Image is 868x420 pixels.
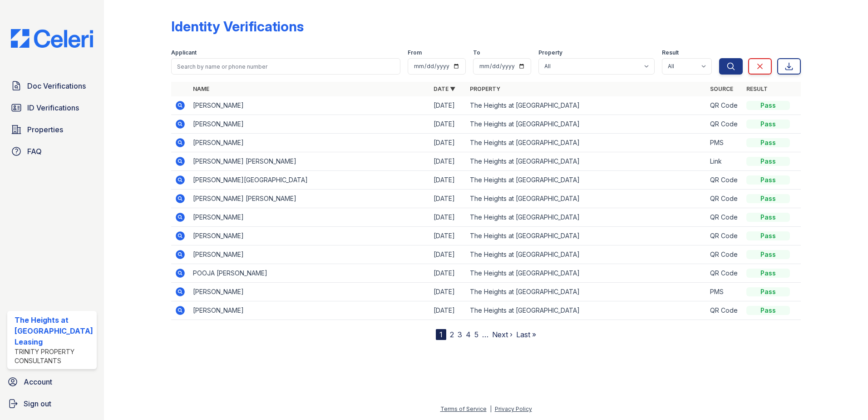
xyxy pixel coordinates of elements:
[193,85,209,92] a: Name
[189,264,430,283] td: POOJA [PERSON_NAME]
[171,58,401,75] input: Search by name or phone number
[746,85,768,92] a: Result
[24,376,52,387] span: Account
[466,227,707,245] td: The Heights at [GEOGRAPHIC_DATA]
[706,96,743,115] td: QR Code
[171,18,304,35] div: Identity Verifications
[189,152,430,171] td: [PERSON_NAME] [PERSON_NAME]
[466,171,707,190] td: The Heights at [GEOGRAPHIC_DATA]
[495,405,532,412] a: Privacy Policy
[7,120,97,139] a: Properties
[746,175,790,185] div: Pass
[746,269,790,278] div: Pass
[466,330,471,339] a: 4
[746,157,790,166] div: Pass
[27,102,79,113] span: ID Verifications
[746,231,790,240] div: Pass
[746,306,790,315] div: Pass
[430,245,466,264] td: [DATE]
[746,250,790,259] div: Pass
[430,171,466,190] td: [DATE]
[189,115,430,134] td: [PERSON_NAME]
[466,152,707,171] td: The Heights at [GEOGRAPHIC_DATA]
[24,398,51,409] span: Sign out
[450,330,454,339] a: 2
[706,152,743,171] td: Link
[706,208,743,227] td: QR Code
[516,330,536,339] a: Last »
[189,227,430,245] td: [PERSON_NAME]
[746,120,790,129] div: Pass
[706,190,743,208] td: QR Code
[466,134,707,152] td: The Heights at [GEOGRAPHIC_DATA]
[434,85,455,92] a: Date ▼
[466,190,707,208] td: The Heights at [GEOGRAPHIC_DATA]
[466,264,707,283] td: The Heights at [GEOGRAPHIC_DATA]
[189,190,430,208] td: [PERSON_NAME] [PERSON_NAME]
[466,301,707,320] td: The Heights at [GEOGRAPHIC_DATA]
[710,85,733,92] a: Source
[440,405,487,412] a: Terms of Service
[430,283,466,301] td: [DATE]
[7,142,97,160] a: FAQ
[4,395,100,413] a: Sign out
[746,101,790,110] div: Pass
[430,134,466,152] td: [DATE]
[15,347,93,365] div: Trinity Property Consultants
[458,330,462,339] a: 3
[706,245,743,264] td: QR Code
[27,124,63,135] span: Properties
[474,330,478,339] a: 5
[746,194,790,203] div: Pass
[662,49,679,56] label: Result
[27,146,42,157] span: FAQ
[466,283,707,301] td: The Heights at [GEOGRAPHIC_DATA]
[171,49,197,56] label: Applicant
[430,96,466,115] td: [DATE]
[706,227,743,245] td: QR Code
[27,80,86,91] span: Doc Verifications
[482,329,488,340] span: …
[706,115,743,134] td: QR Code
[430,264,466,283] td: [DATE]
[706,264,743,283] td: QR Code
[408,49,422,56] label: From
[706,283,743,301] td: PMS
[436,329,446,340] div: 1
[706,134,743,152] td: PMS
[466,96,707,115] td: The Heights at [GEOGRAPHIC_DATA]
[746,287,790,296] div: Pass
[430,115,466,134] td: [DATE]
[430,152,466,171] td: [DATE]
[466,208,707,227] td: The Heights at [GEOGRAPHIC_DATA]
[4,373,100,391] a: Account
[430,301,466,320] td: [DATE]
[473,49,480,56] label: To
[15,315,93,347] div: The Heights at [GEOGRAPHIC_DATA] Leasing
[7,99,97,117] a: ID Verifications
[4,29,100,48] img: CE_Logo_Blue-a8612792a0a2168367f1c8372b55b34899dd931a85d93a1a3d3e32e68fde9ad4.png
[492,330,513,339] a: Next ›
[189,96,430,115] td: [PERSON_NAME]
[706,301,743,320] td: QR Code
[430,227,466,245] td: [DATE]
[7,77,97,95] a: Doc Verifications
[466,245,707,264] td: The Heights at [GEOGRAPHIC_DATA]
[430,208,466,227] td: [DATE]
[189,245,430,264] td: [PERSON_NAME]
[189,171,430,190] td: [PERSON_NAME][GEOGRAPHIC_DATA]
[189,283,430,301] td: [PERSON_NAME]
[746,138,790,147] div: Pass
[470,85,500,92] a: Property
[430,190,466,208] td: [DATE]
[466,115,707,134] td: The Heights at [GEOGRAPHIC_DATA]
[706,171,743,190] td: QR Code
[490,405,492,412] div: |
[189,301,430,320] td: [PERSON_NAME]
[538,49,562,56] label: Property
[189,208,430,227] td: [PERSON_NAME]
[189,134,430,152] td: [PERSON_NAME]
[746,213,790,222] div: Pass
